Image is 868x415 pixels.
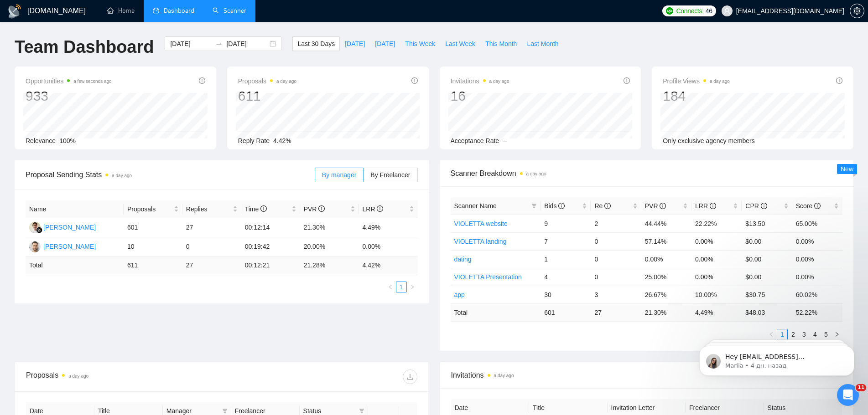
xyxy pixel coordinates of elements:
[241,256,300,274] td: 00:12:21
[304,205,325,213] span: PVR
[454,256,472,263] a: dating
[666,7,673,15] img: upwork-logo.png
[26,87,112,105] div: 933
[742,215,792,232] td: $13.50
[73,79,111,84] time: a few seconds ago
[691,215,742,232] td: 22.22%
[792,268,842,286] td: 0.00%
[276,79,296,84] time: a day ago
[641,268,691,286] td: 25.00%
[29,223,96,231] a: AY[PERSON_NAME]
[375,39,395,49] span: [DATE]
[213,7,246,15] a: searchScanner
[454,238,507,245] a: VIOLETTA landing
[182,256,241,274] td: 27
[359,408,364,414] span: filter
[691,250,742,268] td: 0.00%
[300,237,359,256] td: 20.00%
[691,303,742,321] td: 4.49 %
[503,137,507,144] span: --
[182,200,241,218] th: Replies
[182,218,241,237] td: 27
[273,137,291,144] span: 4.42%
[541,268,591,286] td: 4
[400,36,440,51] button: This Week
[710,203,716,209] span: info-circle
[454,273,522,281] a: VIOLETTA Presentation
[530,199,539,213] span: filter
[226,39,268,49] input: End date
[695,202,716,210] span: LRR
[836,77,842,84] span: info-circle
[660,203,666,209] span: info-circle
[40,35,157,43] p: Message from Mariia, sent 4 дн. назад
[706,6,712,16] span: 46
[68,374,88,379] time: a day ago
[522,36,563,51] button: Last Month
[7,4,22,19] img: logo
[742,303,792,321] td: $ 48.03
[604,203,611,209] span: info-circle
[363,205,384,213] span: LRR
[526,171,546,176] time: a day ago
[300,218,359,237] td: 21.30%
[541,286,591,303] td: 30
[26,200,124,218] th: Name
[29,241,41,252] img: YB
[445,39,475,49] span: Last Week
[127,204,172,214] span: Proposals
[451,369,842,381] span: Invitations
[451,168,843,179] span: Scanner Breakdown
[841,165,853,173] span: New
[407,282,418,292] li: Next Page
[124,218,182,237] td: 601
[396,282,406,292] a: 1
[541,250,591,268] td: 1
[691,268,742,286] td: 0.00%
[186,204,231,214] span: Replies
[489,79,509,84] time: a day ago
[107,7,135,15] a: homeHome
[591,303,641,321] td: 27
[686,327,868,390] iframe: Intercom notifications сообщение
[26,369,222,384] div: Proposals
[26,137,56,144] span: Relevance
[531,203,537,209] span: filter
[850,4,864,18] button: setting
[359,218,418,237] td: 4.49%
[340,36,370,51] button: [DATE]
[792,215,842,232] td: 65.00%
[837,384,859,406] iframe: Intercom live chat
[170,39,212,49] input: Start date
[359,237,418,256] td: 0.00%
[850,7,864,15] span: setting
[451,137,499,144] span: Acceptance Rate
[814,203,821,209] span: info-circle
[676,6,703,16] span: Connects:
[480,36,522,51] button: This Month
[724,8,730,14] span: user
[710,79,730,84] time: a day ago
[238,76,296,87] span: Proposals
[370,36,400,51] button: [DATE]
[215,40,223,47] span: to
[26,256,124,274] td: Total
[59,137,76,144] span: 100%
[594,202,611,210] span: Re
[591,215,641,232] td: 2
[796,202,821,210] span: Score
[558,203,565,209] span: info-circle
[124,237,182,256] td: 10
[742,286,792,303] td: $30.75
[359,256,418,274] td: 4.42 %
[15,36,154,58] h1: Team Dashboard
[153,7,159,14] span: dashboard
[451,303,541,321] td: Total
[300,256,359,274] td: 21.28 %
[792,250,842,268] td: 0.00%
[403,373,417,380] span: download
[182,237,241,256] td: 0
[124,200,182,218] th: Proposals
